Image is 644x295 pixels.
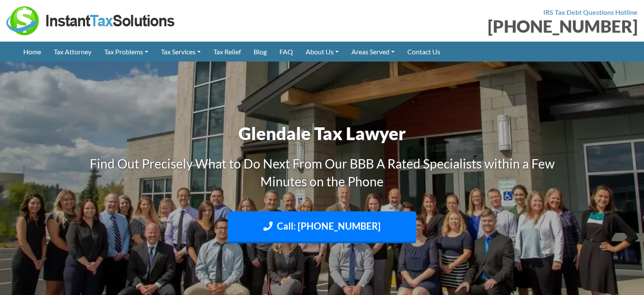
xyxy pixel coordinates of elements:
img: Instant Tax Solutions Logo [6,6,176,35]
div: [PHONE_NUMBER] [329,18,638,35]
strong: IRS Tax Debt Questions Hotline [543,8,638,16]
a: FAQ [273,42,299,62]
h3: Find Out Precisely What to Do Next From Our BBB A Rated Specialists within a Few Minutes on the P... [87,155,557,190]
a: Instant Tax Solutions Logo [6,16,176,24]
a: Tax Relief [207,42,247,62]
a: Tax Attorney [47,42,98,62]
a: Tax Services [155,42,207,62]
h1: Glendale Tax Lawyer [87,121,557,146]
a: Areas Served [345,42,401,62]
a: About Us [299,42,345,62]
a: Home [17,42,47,62]
a: Contact Us [401,42,447,62]
a: Call: [PHONE_NUMBER] [228,211,416,243]
a: Tax Problems [98,42,155,62]
a: Blog [247,42,273,62]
